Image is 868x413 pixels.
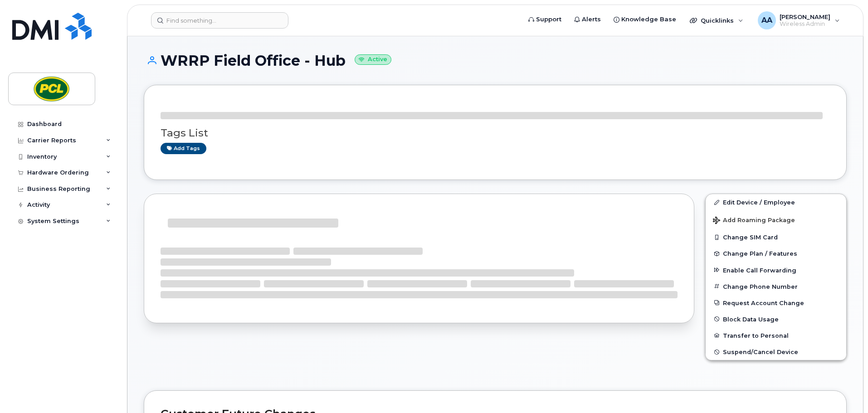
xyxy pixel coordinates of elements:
[161,127,830,139] h3: Tags List
[706,344,846,360] button: Suspend/Cancel Device
[355,54,391,65] small: Active
[706,194,846,210] a: Edit Device / Employee
[723,349,798,355] span: Suspend/Cancel Device
[706,278,846,295] button: Change Phone Number
[723,250,797,257] span: Change Plan / Features
[706,327,846,344] button: Transfer to Personal
[706,311,846,327] button: Block Data Usage
[713,217,795,225] span: Add Roaming Package
[706,262,846,278] button: Enable Call Forwarding
[706,245,846,262] button: Change Plan / Features
[723,267,796,273] span: Enable Call Forwarding
[706,210,846,229] button: Add Roaming Package
[144,53,847,68] h1: WRRP Field Office - Hub
[706,229,846,245] button: Change SIM Card
[706,295,846,311] button: Request Account Change
[161,143,206,154] a: Add tags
